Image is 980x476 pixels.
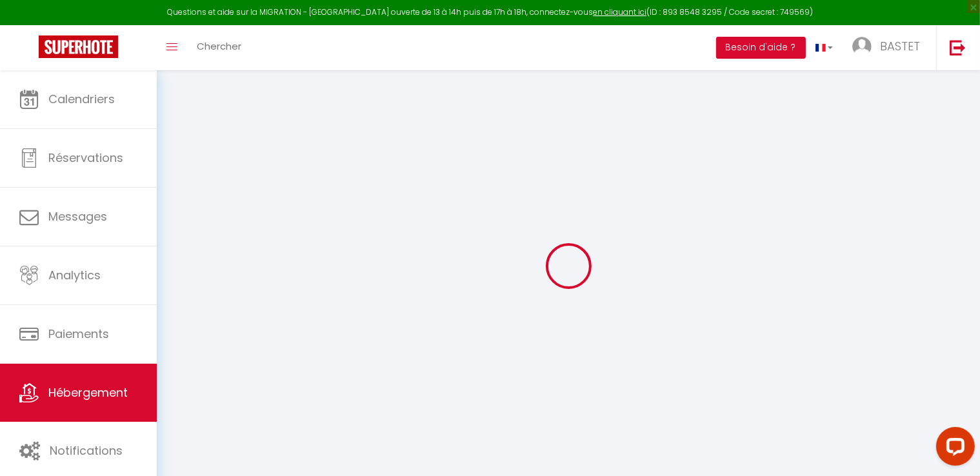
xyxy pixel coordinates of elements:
span: Notifications [50,442,123,459]
span: Hébergement [48,384,128,401]
span: Paiements [48,326,109,342]
img: Super Booking [39,35,118,58]
span: Messages [48,208,107,224]
span: Réservations [48,150,123,166]
span: Chercher [197,39,241,53]
img: logout [950,39,966,55]
a: en cliquant ici [593,6,646,17]
button: Besoin d'aide ? [716,37,806,59]
a: ... BASTET [843,25,936,70]
iframe: LiveChat chat widget [926,422,980,476]
img: ... [852,37,872,56]
a: Chercher [187,25,251,70]
span: Calendriers [48,91,115,107]
span: BASTET [880,38,920,54]
span: Analytics [48,267,101,283]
